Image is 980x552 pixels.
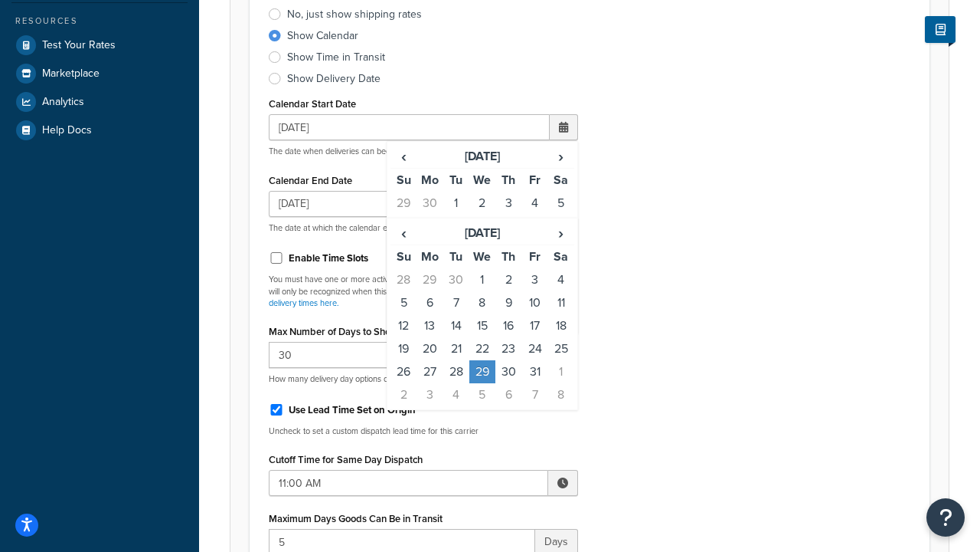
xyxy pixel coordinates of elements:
[390,314,416,337] td: 12
[416,192,443,215] td: 30
[495,383,521,406] td: 6
[549,222,573,244] span: ›
[390,169,416,192] th: Su
[469,192,495,215] td: 2
[469,169,495,192] th: We
[390,383,416,406] td: 2
[289,403,416,417] label: Use Lead Time Set on Origin
[443,383,469,406] td: 4
[521,192,547,215] td: 4
[287,50,385,65] div: Show Time in Transit
[269,146,578,157] p: The date when deliveries can begin. Leave empty for all dates from [DATE]
[269,326,398,337] label: Max Number of Days to Show
[521,291,547,314] td: 10
[469,360,495,383] td: 29
[11,60,188,87] a: Marketplace
[416,314,443,337] td: 13
[390,192,416,215] td: 29
[521,314,547,337] td: 17
[548,215,574,238] td: 12
[416,337,443,360] td: 20
[269,175,352,186] label: Calendar End Date
[495,192,521,215] td: 3
[443,291,469,314] td: 7
[42,39,116,52] span: Test Your Rates
[416,145,547,169] th: [DATE]
[289,251,368,265] label: Enable Time Slots
[495,169,521,192] th: Th
[416,291,443,314] td: 6
[443,215,469,238] td: 8
[42,67,100,80] span: Marketplace
[269,513,443,524] label: Maximum Days Goods Can Be in Transit
[269,222,578,234] p: The date at which the calendar ends. Leave empty for all dates
[469,215,495,238] td: 9
[548,314,574,337] td: 18
[390,360,416,383] td: 26
[11,15,188,28] div: Resources
[925,16,955,43] button: Show Help Docs
[443,314,469,337] td: 14
[469,337,495,360] td: 22
[11,31,188,59] a: Test Your Rates
[11,117,188,144] a: Help Docs
[521,169,547,192] th: Fr
[390,291,416,314] td: 5
[443,192,469,215] td: 1
[287,7,422,22] div: No, just show shipping rates
[469,291,495,314] td: 8
[495,360,521,383] td: 30
[548,291,574,314] td: 11
[548,169,574,192] th: Sa
[469,245,495,268] th: We
[495,215,521,238] td: 10
[495,337,521,360] td: 23
[269,285,561,309] a: Set available days and pickup or delivery times here.
[11,88,188,116] a: Analytics
[42,124,92,137] span: Help Docs
[269,426,578,437] p: Uncheck to set a custom dispatch lead time for this carrier
[269,373,578,385] p: How many delivery day options do you wish to show the customer
[42,96,84,109] span: Analytics
[269,274,578,309] p: You must have one or more active Time Slots applied to this carrier. Time slot settings will only...
[548,337,574,360] td: 25
[521,268,547,291] td: 3
[390,215,416,238] td: 6
[548,383,574,406] td: 8
[390,337,416,360] td: 19
[469,268,495,291] td: 1
[521,337,547,360] td: 24
[495,268,521,291] td: 2
[416,222,547,245] th: [DATE]
[443,169,469,192] th: Tu
[469,314,495,337] td: 15
[416,383,443,406] td: 3
[549,146,573,167] span: ›
[495,291,521,314] td: 9
[926,498,965,537] button: Open Resource Center
[548,360,574,383] td: 1
[548,192,574,215] td: 5
[443,245,469,268] th: Tu
[469,383,495,406] td: 5
[416,169,443,192] th: Mo
[521,215,547,238] td: 11
[287,28,358,44] div: Show Calendar
[416,268,443,291] td: 29
[416,215,443,238] td: 7
[390,268,416,291] td: 28
[495,245,521,268] th: Th
[391,222,416,244] span: ‹
[548,245,574,268] th: Sa
[443,337,469,360] td: 21
[495,314,521,337] td: 16
[287,71,381,87] div: Show Delivery Date
[443,268,469,291] td: 30
[548,268,574,291] td: 4
[521,383,547,406] td: 7
[390,245,416,268] th: Su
